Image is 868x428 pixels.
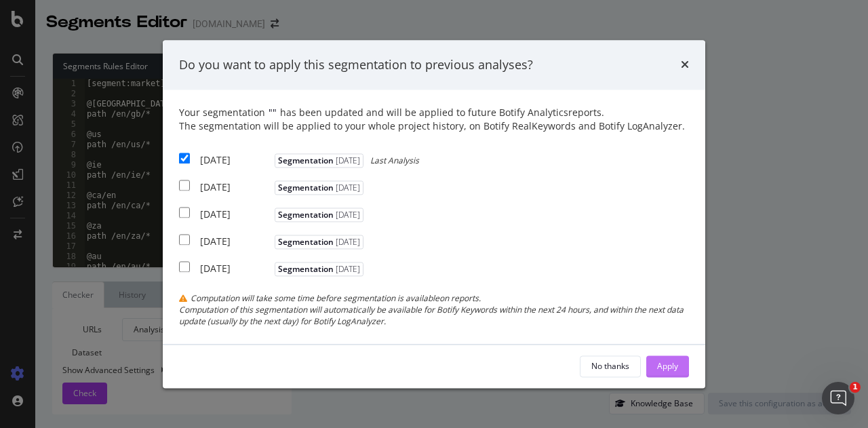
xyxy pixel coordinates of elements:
[179,305,689,328] div: Computation of this segmentation will automatically be available for Botify Keywords within the n...
[200,181,271,195] div: [DATE]
[163,40,705,388] div: modal
[850,382,861,393] span: 1
[646,355,689,377] button: Apply
[334,182,360,194] span: [DATE]
[681,56,689,74] div: times
[591,360,629,372] div: No thanks
[334,237,360,248] span: [DATE]
[275,181,363,195] span: Segmentation
[370,155,419,167] span: Last Analysis
[179,106,689,134] div: Your segmentation has been updated and will be applied to future Botify Analytics reports.
[275,235,363,250] span: Segmentation
[179,56,533,74] div: Do you want to apply this segmentation to previous analyses?
[275,208,363,222] span: Segmentation
[657,360,678,372] div: Apply
[269,106,277,119] span: " "
[179,120,689,134] div: The segmentation will be applied to your whole project history, on Botify RealKeywords and Botify...
[580,355,641,377] button: No thanks
[200,154,271,168] div: [DATE]
[275,262,363,277] span: Segmentation
[191,293,481,305] span: Computation will take some time before segmentation is available on reports.
[334,155,360,167] span: [DATE]
[334,210,360,221] span: [DATE]
[200,262,271,276] div: [DATE]
[822,382,854,414] iframe: Intercom live chat
[200,208,271,222] div: [DATE]
[275,154,363,168] span: Segmentation
[200,235,271,249] div: [DATE]
[334,264,360,275] span: [DATE]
